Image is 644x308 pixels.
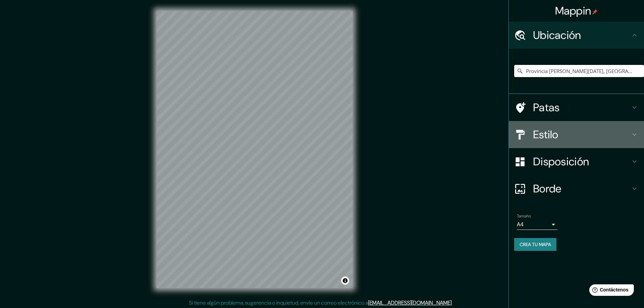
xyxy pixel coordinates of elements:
[555,4,591,18] font: Mappin
[517,221,524,228] font: A4
[509,148,644,175] div: Disposición
[517,219,557,230] div: A4
[341,277,349,285] button: Activar o desactivar atribución
[368,299,452,306] a: [EMAIL_ADDRESS][DOMAIN_NAME]
[592,9,598,15] img: pin-icon.png
[514,238,556,251] button: Crea tu mapa
[509,121,644,148] div: Estilo
[157,11,353,288] canvas: Mapa
[509,94,644,121] div: Patas
[533,155,589,169] font: Disposición
[584,282,637,301] iframe: Lanzador de widgets de ayuda
[189,299,368,306] font: Si tiene algún problema, sugerencia o inquietud, envíe un correo electrónico a
[514,65,644,77] input: Elige tu ciudad o zona
[533,100,560,115] font: Patas
[454,299,455,306] font: .
[517,213,531,219] font: Tamaño
[509,22,644,49] div: Ubicación
[509,175,644,202] div: Borde
[520,241,551,247] font: Crea tu mapa
[533,28,581,42] font: Ubicación
[453,299,454,306] font: .
[452,299,453,306] font: .
[533,127,558,142] font: Estilo
[533,182,562,196] font: Borde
